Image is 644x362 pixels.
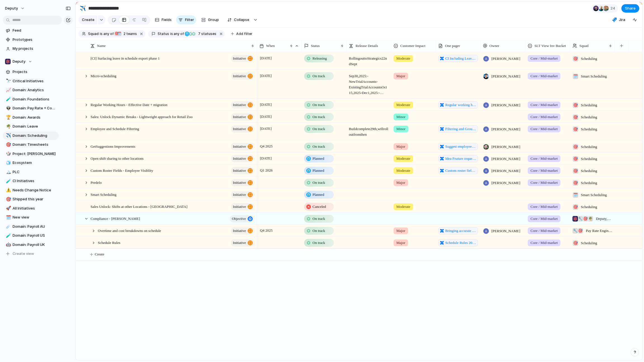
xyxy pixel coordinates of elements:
[6,114,10,121] div: 🏆
[438,55,478,62] a: CI Including Leave on the Schedule Export Week by Area and Team Member
[3,186,59,194] a: ⚠️Needs Change Notice
[259,143,274,150] span: Q4 2025
[581,180,597,186] span: Scheduling
[13,69,57,75] span: Projects
[98,239,120,246] span: Schedule Rules
[5,196,11,202] button: 🎯
[577,228,583,234] div: 🎯
[586,228,612,234] span: Pay Rate Engine , Scheduling
[312,144,325,149] span: On track
[13,187,57,193] span: Needs Change Notice
[573,156,578,162] div: 🎯
[445,43,460,49] span: One pager
[491,168,520,174] span: [PERSON_NAME]
[3,113,59,122] a: 🏆Domain: Awards
[198,15,222,24] button: Group
[573,144,578,150] div: 🎯
[438,101,478,109] a: Regular working hours 2.0 pre-migration improvements
[91,203,188,210] span: Sales Unlock: Shifts at other Locations - [GEOGRAPHIC_DATA]
[5,124,11,129] button: 🌴
[13,215,57,220] span: New view
[312,216,325,222] span: On track
[117,32,122,36] div: 🗓️
[231,101,254,109] button: initiative
[91,125,139,132] span: Employee and Schedule Filtering
[13,46,57,51] span: My projects
[491,156,520,162] span: [PERSON_NAME]
[259,125,273,132] span: [DATE]
[231,143,254,150] button: initiative
[13,97,57,102] span: Domain: Foundations
[489,43,499,49] span: Owner
[573,102,578,108] div: 🎯
[3,222,59,231] a: ☄️Domain: Payroll AU
[6,187,10,193] div: ⚠️
[610,6,617,11] span: 24
[233,239,246,247] span: initiative
[236,31,252,36] span: Add filter
[531,168,558,173] span: Core / Mid-market
[572,228,578,234] div: 🔧
[312,204,326,210] span: Canceled
[3,241,59,249] a: 🤖Domain: Payroll UK
[3,177,59,185] a: 🧪CI Initiatives
[3,95,59,104] div: 🧪Domain: Foundations
[438,227,478,234] a: Bringing accurate shift costings to the schedule which unlocks better overtime management
[233,155,246,163] span: initiative
[531,114,558,120] span: Core / Mid-market
[158,31,169,36] span: Status
[13,28,57,33] span: Feed
[5,78,11,84] button: 🔭
[3,150,59,158] div: 🎲Project: [PERSON_NAME]
[396,73,405,79] span: Major
[3,44,59,53] a: My projects
[581,126,597,132] span: Scheduling
[231,191,254,198] button: initiative
[6,205,10,211] div: 🚀
[13,105,57,111] span: Domain: Pay Rate + Compliance
[347,70,391,96] span: Sep 30, 2025: - New Trial Accounts - Existing Trial Accounts Oct 15, 2025 - Dec 1, 2025 : - Exist...
[234,17,249,23] span: Collapse
[3,26,59,35] a: Feed
[445,102,476,108] span: Regular working hours 2.0 pre-migration improvements
[3,250,59,258] button: Create view
[581,114,597,120] span: Scheduling
[228,30,256,38] button: Add filter
[396,228,405,234] span: Major
[581,56,597,62] span: Scheduling
[169,31,185,37] button: isany of
[3,204,59,213] div: 🚀All Initiatives
[91,55,160,61] span: [CI] Surfacing leave in schedule export phase 1
[531,156,558,161] span: Core / Mid-market
[396,180,405,185] span: Major
[259,101,273,108] span: [DATE]
[13,115,57,120] span: Domain: Awards
[311,43,320,49] span: Status
[312,168,324,173] span: Planned
[13,251,34,257] span: Create view
[396,144,405,149] span: Major
[3,195,59,203] a: 🎯Shipped this year
[79,15,97,24] button: Create
[438,167,478,174] a: Custom roster fields - Team member visiblity
[396,126,406,132] span: Minor
[347,123,391,137] span: Build complete 29th, will rollout from then
[259,155,273,162] span: [DATE]
[5,187,11,193] button: ⚠️
[531,216,558,222] span: Core / Mid-market
[6,142,10,148] div: 🎯
[231,55,254,62] button: initiative
[312,180,325,185] span: On track
[3,231,59,240] div: 🧪Domain: Payroll US
[6,132,10,139] div: ✈️
[13,242,57,248] span: Domain: Payroll UK
[438,155,478,162] a: Idea Feature request Shift sharing to other locations within the business
[396,114,406,120] span: Minor
[573,56,578,62] div: 🎯
[573,180,578,186] div: 🎯
[581,144,597,150] span: Scheduling
[13,124,57,129] span: Domain: Leave
[531,56,558,61] span: Core / Mid-market
[208,17,219,23] span: Group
